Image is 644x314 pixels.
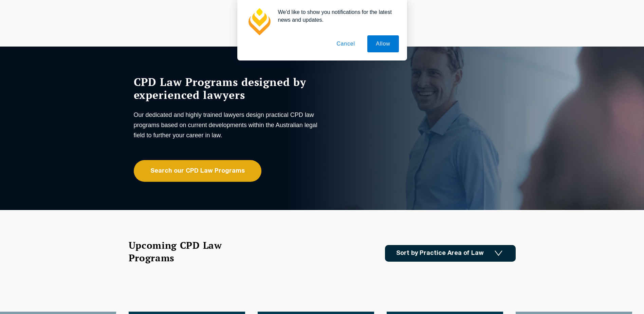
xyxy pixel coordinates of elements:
[134,160,261,182] a: Search our CPD Law Programs
[385,245,516,262] a: Sort by Practice Area of Law
[134,110,320,140] p: Our dedicated and highly trained lawyers design practical CPD law programs based on current devel...
[245,8,273,35] img: notification icon
[328,35,364,52] button: Cancel
[273,8,399,24] div: We'd like to show you notifications for the latest news and updates.
[495,250,502,256] img: Icon
[129,239,239,264] h2: Upcoming CPD Law Programs
[134,75,320,101] h1: CPD Law Programs designed by experienced lawyers
[367,35,399,52] button: Allow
